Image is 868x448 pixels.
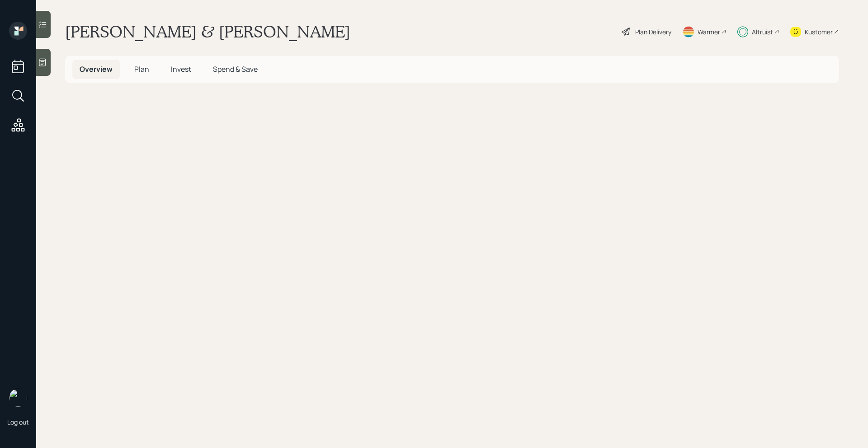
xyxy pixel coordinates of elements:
div: Log out [7,418,29,426]
div: Altruist [752,27,773,37]
span: Plan [134,64,149,74]
span: Spend & Save [213,64,258,74]
span: Invest [171,64,191,74]
span: Overview [80,64,113,74]
h1: [PERSON_NAME] & [PERSON_NAME] [65,22,350,42]
img: michael-russo-headshot.png [9,389,27,407]
div: Plan Delivery [635,27,671,37]
div: Kustomer [805,27,833,37]
div: Warmer [698,27,720,37]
